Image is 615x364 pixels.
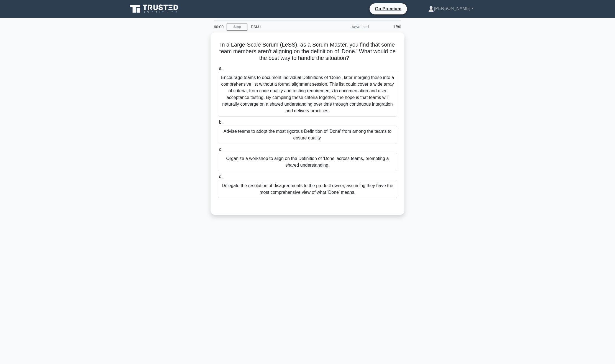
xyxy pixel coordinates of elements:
div: Encourage teams to document individual Definitions of 'Done', later merging these into a comprehe... [218,72,397,117]
span: b. [219,120,222,124]
div: PSM I [247,21,324,32]
a: Stop [227,24,247,30]
div: Advanced [324,21,372,32]
a: Go Premium [372,5,405,12]
div: 1/80 [372,21,404,32]
span: d. [219,174,222,179]
h5: In a Large-Scale Scrum (LeSS), as a Scrum Master, you find that some team members aren't aligning... [217,41,398,62]
span: a. [219,66,222,71]
span: c. [219,147,222,152]
div: Advise teams to adopt the most rigorous Definition of 'Done' from among the teams to ensure quality. [218,126,397,144]
div: Organize a workshop to align on the Definition of 'Done' across teams, promoting a shared underst... [218,153,397,171]
div: Delegate the resolution of disagreements to the product owner, assuming they have the most compre... [218,180,397,198]
div: 60:00 [211,21,227,32]
a: [PERSON_NAME] [415,3,487,14]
